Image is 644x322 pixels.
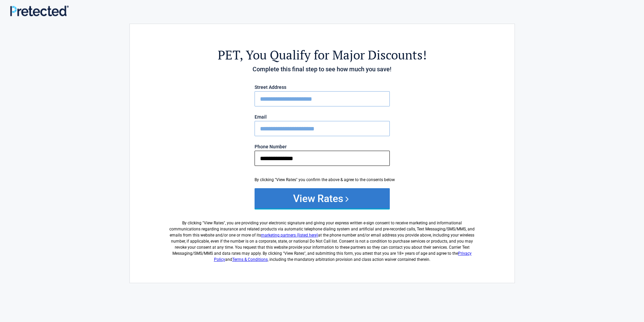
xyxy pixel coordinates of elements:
[167,47,477,63] h2: , You Qualify for Major Discounts!
[218,47,240,63] span: PET
[255,115,390,119] label: Email
[261,233,318,238] a: marketing partners (listed here)
[255,188,390,208] button: View Rates
[10,5,69,16] img: Main Logo
[232,257,268,262] a: Terms & Conditions
[204,221,224,225] span: View Rates
[255,144,390,149] label: Phone Number
[167,65,477,74] h4: Complete this final step to see how much you save!
[255,85,390,90] label: Street Address
[255,177,390,183] div: By clicking "View Rates" you confirm the above & agree to the consents below
[167,215,477,263] label: By clicking " ", you are providing your electronic signature and giving your express written e-si...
